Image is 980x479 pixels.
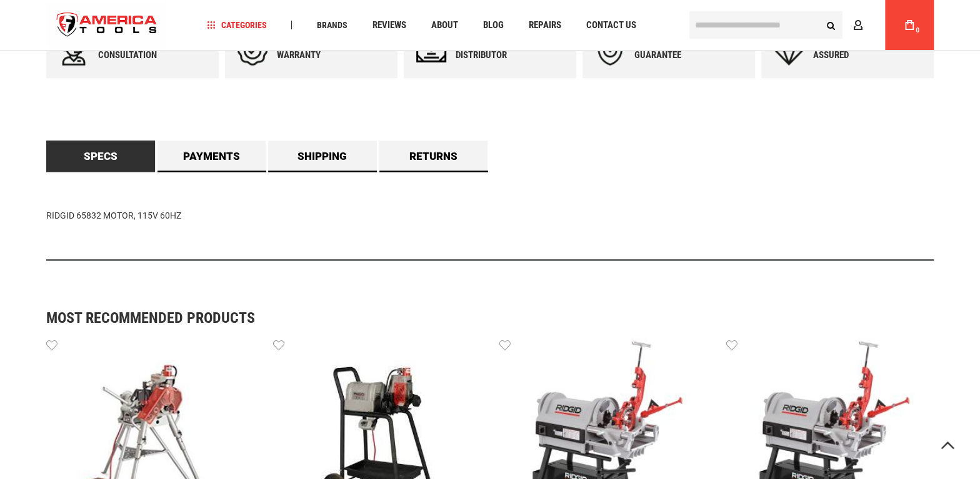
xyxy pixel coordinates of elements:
a: Specs [46,141,155,172]
a: Payments [157,141,266,172]
span: Reviews [372,21,406,30]
span: Brands [317,21,347,29]
button: Search [819,13,842,37]
a: Categories [201,17,272,34]
span: 0 [916,27,919,34]
a: Blog [477,17,509,34]
a: Reviews [367,17,412,34]
strong: Most Recommended Products [46,310,890,325]
a: About [426,17,464,34]
div: RIDGID 65832 MOTOR, 115V 60HZ [46,172,934,260]
span: About [431,21,458,30]
a: Shipping [268,141,377,172]
span: Contact Us [586,21,636,30]
a: Brands [311,17,353,34]
span: Blog [483,21,504,30]
img: America Tools [46,2,167,49]
a: Contact Us [581,17,642,34]
a: store logo [46,2,167,49]
a: Returns [379,141,488,172]
span: Categories [207,21,267,29]
span: Repairs [529,21,561,30]
a: Repairs [523,17,567,34]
